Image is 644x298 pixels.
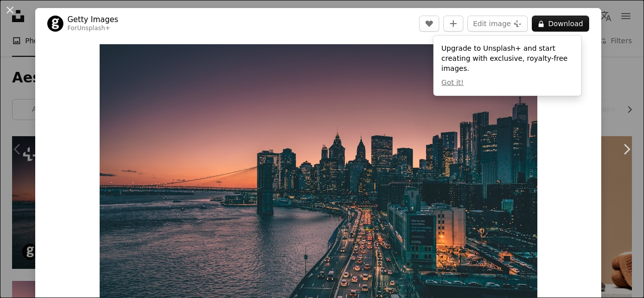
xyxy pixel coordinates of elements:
[532,16,589,32] button: Download
[77,25,110,32] a: Unsplash+
[419,16,439,32] button: Like
[67,15,118,25] a: Getty Images
[433,36,581,96] div: Upgrade to Unsplash+ and start creating with exclusive, royalty-free images.
[443,16,463,32] button: Add to Collection
[467,16,528,32] button: Edit image
[441,78,463,88] button: Got it!
[67,25,118,33] div: For
[47,16,63,32] img: Go to Getty Images's profile
[609,101,644,197] a: Next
